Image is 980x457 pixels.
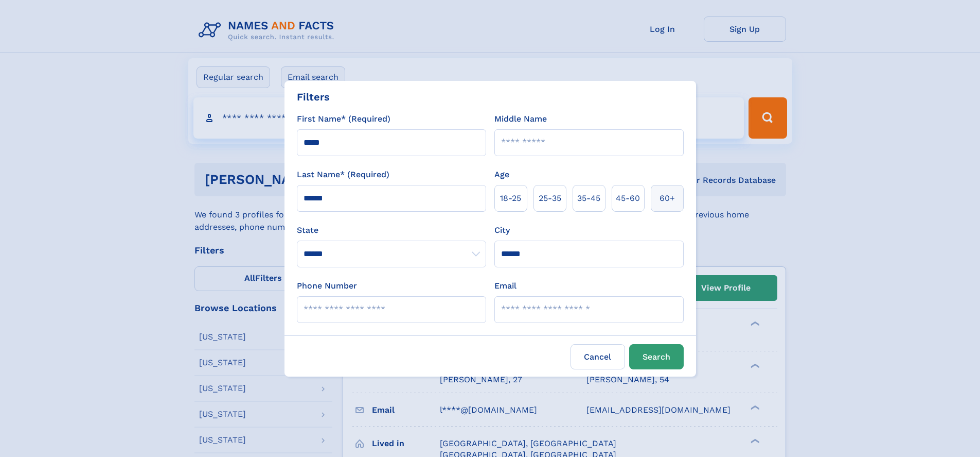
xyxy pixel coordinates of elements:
[494,280,516,292] label: Email
[629,344,684,369] button: Search
[297,113,390,125] label: First Name* (Required)
[494,224,510,236] label: City
[297,280,357,292] label: Phone Number
[297,224,486,236] label: State
[297,168,389,181] label: Last Name* (Required)
[660,192,675,205] span: 60+
[500,192,521,205] span: 18‑25
[494,168,509,181] label: Age
[616,192,640,205] span: 45‑60
[539,192,561,205] span: 25‑35
[297,89,330,105] div: Filters
[571,344,625,369] label: Cancel
[494,113,547,125] label: Middle Name
[577,192,600,205] span: 35‑45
